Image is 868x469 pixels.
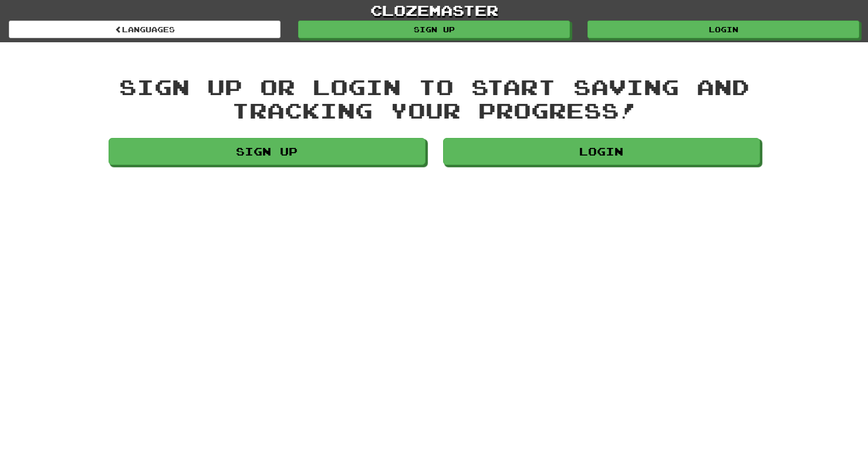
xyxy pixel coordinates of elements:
[443,138,760,165] a: Login
[109,75,760,122] div: Sign up or login to start saving and tracking your progress!
[587,21,859,38] a: Login
[298,21,570,38] a: Sign up
[109,138,425,165] a: Sign up
[9,21,281,38] a: Languages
